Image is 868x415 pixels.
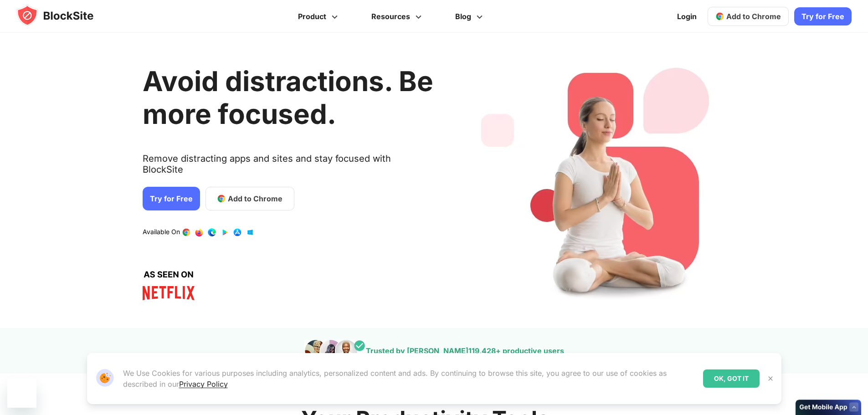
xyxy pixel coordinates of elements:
img: blocksite-icon.5d769676.svg [16,5,111,26]
div: OK, GOT IT [703,369,760,388]
text: Remove distracting apps and sites and stay focused with BlockSite [143,153,433,182]
a: Add to Chrome [708,7,789,26]
img: Close [767,375,774,382]
h1: Avoid distractions. Be more focused. [143,65,433,130]
a: Add to Chrome [205,187,294,210]
p: We Use Cookies for various purposes including analytics, personalized content and ads. By continu... [123,368,696,389]
span: Add to Chrome [726,12,781,21]
button: Close [765,373,776,384]
img: pepole images [304,339,366,362]
a: Privacy Policy [179,379,228,389]
a: Try for Free [143,187,200,210]
img: chrome-icon.svg [715,12,724,21]
a: Login [672,5,702,27]
a: Try for Free [794,7,852,26]
span: Add to Chrome [228,193,282,204]
text: Available On [143,228,180,237]
iframe: Botón para iniciar la ventana de mensajería [7,379,36,408]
